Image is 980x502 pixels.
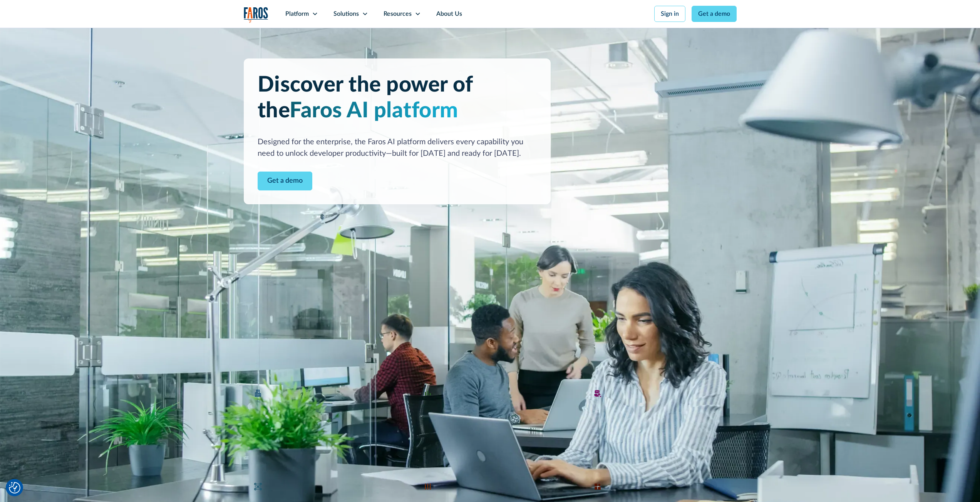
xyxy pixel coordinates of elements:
a: home [244,7,268,23]
h1: Discover the power of the [258,72,537,124]
img: Interoperability nodes and connectors icon [254,483,262,490]
img: Customization or settings filter icon [425,484,431,490]
button: Cookie Settings [9,482,20,494]
img: Logo of the analytics and reporting company Faros. [244,7,268,23]
span: Faros AI platform [290,100,458,122]
div: Solutions [333,9,359,18]
div: Designed for the enterprise, the Faros AI platform delivers every capability you need to unlock d... [258,136,537,159]
div: Resources [384,9,412,18]
img: AI robot or assistant icon [591,387,604,399]
img: Enterprise building blocks or structure icon [255,390,261,397]
img: Grid icon for layout or catalog [595,484,601,490]
a: Sign in [654,6,685,22]
div: Platform [285,9,309,18]
img: Minimalist bar chart analytics icon [425,391,431,396]
img: Revisit consent button [9,482,20,494]
a: Get a demo [692,6,737,22]
a: Contact Modal [258,172,312,190]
